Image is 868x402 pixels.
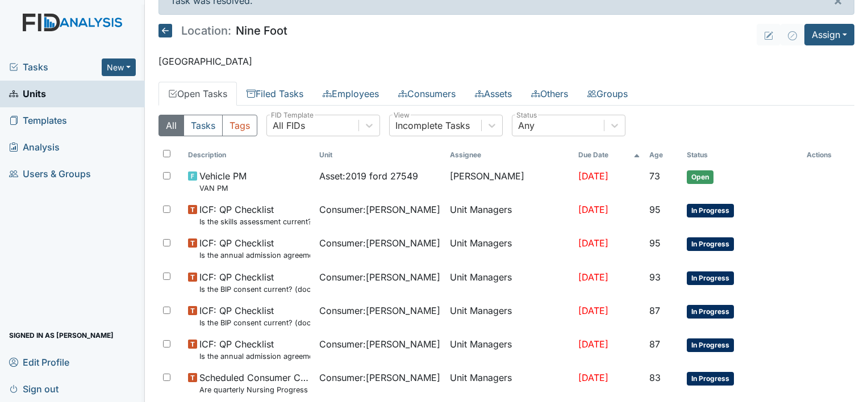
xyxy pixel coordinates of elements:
button: Tags [222,115,257,136]
p: [GEOGRAPHIC_DATA] [158,55,854,68]
small: Are quarterly Nursing Progress Notes/Visual Assessments completed by the end of the month followi... [199,384,310,395]
div: All FIDs [273,119,305,132]
a: Filed Tasks [237,82,313,106]
button: Assign [804,24,854,45]
span: Templates [9,112,67,129]
span: Units [9,85,46,103]
td: Unit Managers [445,198,574,232]
small: Is the skills assessment current? (document the date in the comment section) [199,216,310,227]
div: Type filter [158,115,257,136]
td: [PERSON_NAME] [445,165,574,198]
span: Sign out [9,380,59,397]
span: ICF: QP Checklist Is the BIP consent current? (document the date, BIP number in the comment section) [199,270,310,295]
th: Actions [802,145,854,165]
span: Location: [181,25,231,36]
small: VAN PM [199,183,247,194]
th: Toggle SortBy [574,145,645,165]
span: [DATE] [578,170,608,182]
span: Scheduled Consumer Chart Review Are quarterly Nursing Progress Notes/Visual Assessments completed... [199,371,310,395]
button: New [102,58,136,76]
span: [DATE] [578,237,608,249]
button: Tasks [183,115,223,136]
span: 93 [649,271,661,283]
td: Unit Managers [445,266,574,299]
span: Consumer : [PERSON_NAME] [319,270,440,284]
span: 87 [649,338,660,350]
span: Edit Profile [9,353,69,371]
a: Groups [578,82,637,106]
small: Is the BIP consent current? (document the date, BIP number in the comment section) [199,317,310,328]
a: Tasks [9,60,102,74]
span: Consumer : [PERSON_NAME] [319,203,440,216]
span: Asset : 2019 ford 27549 [319,169,418,183]
span: Consumer : [PERSON_NAME] [319,337,440,351]
span: In Progress [687,237,734,251]
span: 95 [649,204,661,215]
span: Signed in as [PERSON_NAME] [9,326,114,344]
input: Toggle All Rows Selected [163,150,170,157]
td: Unit Managers [445,232,574,265]
th: Assignee [445,145,574,165]
a: Open Tasks [158,82,237,106]
th: Toggle SortBy [645,145,682,165]
div: Incomplete Tasks [395,119,470,132]
span: In Progress [687,305,734,319]
span: Vehicle PM VAN PM [199,169,247,194]
th: Toggle SortBy [682,145,802,165]
span: [DATE] [578,305,608,316]
small: Is the annual admission agreement current? (document the date in the comment section) [199,250,310,261]
span: ICF: QP Checklist Is the annual admission agreement current? (document the date in the comment se... [199,337,310,362]
h5: Nine Foot [158,24,287,37]
span: In Progress [687,338,734,352]
span: ICF: QP Checklist Is the skills assessment current? (document the date in the comment section) [199,203,310,227]
td: Unit Managers [445,299,574,333]
span: ICF: QP Checklist Is the BIP consent current? (document the date, BIP number in the comment section) [199,304,310,328]
small: Is the BIP consent current? (document the date, BIP number in the comment section) [199,284,310,295]
span: Consumer : [PERSON_NAME] [319,371,440,384]
span: Open [687,170,713,184]
span: Consumer : [PERSON_NAME] [319,236,440,250]
span: [DATE] [578,372,608,383]
a: Assets [465,82,521,106]
span: 87 [649,305,660,316]
span: In Progress [687,271,734,285]
span: 83 [649,372,661,383]
a: Consumers [389,82,465,106]
span: 73 [649,170,660,182]
a: Employees [313,82,389,106]
small: Is the annual admission agreement current? (document the date in the comment section) [199,351,310,362]
span: Users & Groups [9,165,91,183]
th: Toggle SortBy [315,145,446,165]
span: [DATE] [578,271,608,283]
span: Consumer : [PERSON_NAME] [319,304,440,317]
td: Unit Managers [445,333,574,366]
span: 95 [649,237,661,249]
span: In Progress [687,372,734,386]
span: [DATE] [578,204,608,215]
span: [DATE] [578,338,608,350]
button: All [158,115,184,136]
th: Toggle SortBy [183,145,315,165]
span: Analysis [9,139,60,156]
a: Others [521,82,578,106]
div: Any [518,119,535,132]
span: ICF: QP Checklist Is the annual admission agreement current? (document the date in the comment se... [199,236,310,261]
td: Unit Managers [445,366,574,400]
span: In Progress [687,204,734,217]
